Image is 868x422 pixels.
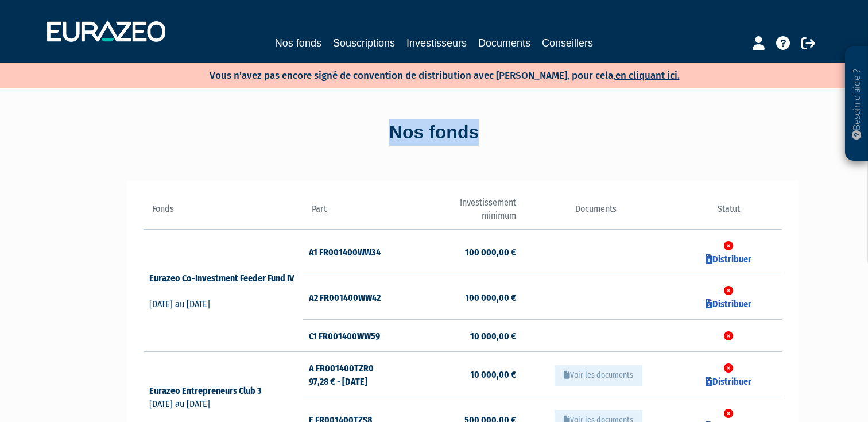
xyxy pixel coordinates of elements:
[409,274,516,320] td: 100 000,00 €
[303,196,409,229] th: Part
[406,35,467,51] a: Investisseurs
[333,35,395,51] a: Souscriptions
[409,229,516,274] td: 100 000,00 €
[303,274,409,320] td: A2 FR001400WW42
[478,35,530,51] a: Documents
[144,196,303,229] th: Fonds
[516,196,676,229] th: Documents
[706,376,751,387] a: Distribuer
[303,351,409,397] td: A FR001400TZR0 97,28 € - [DATE]
[303,229,409,274] td: A1 FR001400WW34
[149,273,294,297] a: Eurazeo Co-Investment Feeder Fund IV
[47,21,165,42] img: 1732889491-logotype_eurazeo_blanc_rvb.png
[676,196,782,229] th: Statut
[706,254,751,265] a: Distribuer
[615,69,680,82] a: en cliquant ici.
[275,35,321,51] a: Nos fonds
[850,52,863,156] p: Besoin d'aide ?
[149,398,210,409] span: [DATE] au [DATE]
[149,385,272,396] a: Eurazeo Entrepreneurs Club 3
[409,196,516,229] th: Investissement minimum
[303,320,409,352] td: C1 FR001400WW59
[176,66,680,83] p: Vous n'avez pas encore signé de convention de distribution avec [PERSON_NAME], pour cela,
[706,299,751,309] a: Distribuer
[542,35,593,51] a: Conseillers
[555,365,642,386] button: Voir les documents
[149,299,210,309] span: [DATE] au [DATE]
[409,320,516,352] td: 10 000,00 €
[107,119,761,146] div: Nos fonds
[409,351,516,397] td: 10 000,00 €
